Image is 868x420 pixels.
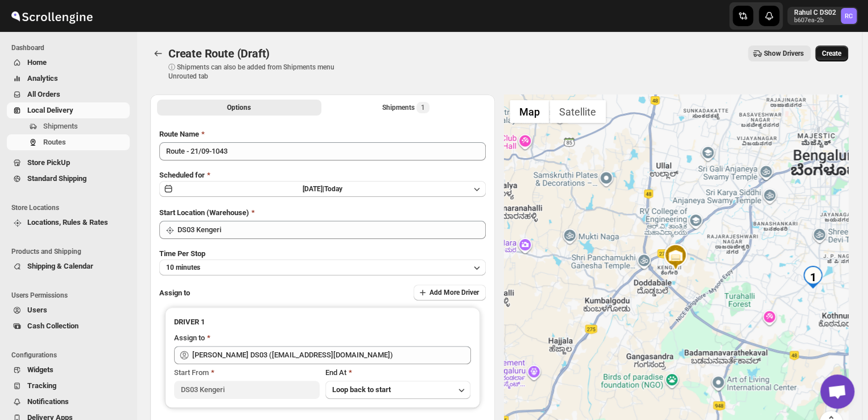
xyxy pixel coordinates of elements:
input: Eg: Bengaluru Route [159,142,486,160]
span: Options [227,103,251,112]
h3: DRIVER 1 [174,316,471,328]
img: ScrollEngine [9,2,94,30]
span: Standard Shipping [27,174,86,183]
span: Rahul C DS02 [841,8,857,24]
button: User menu [787,7,858,25]
span: Cash Collection [27,322,78,330]
span: Products and Shipping [11,247,131,256]
button: Show Drivers [748,46,811,61]
div: Assign to [174,332,205,344]
button: All Route Options [157,100,321,116]
span: Home [27,58,47,67]
div: Open chat [820,374,854,409]
span: Store PickUp [27,158,70,167]
button: Analytics [7,71,130,87]
span: Route Name [159,130,199,138]
button: Show street map [510,100,549,123]
p: b607ea-2b [794,17,836,24]
button: Routes [150,46,166,61]
span: Today [324,185,342,193]
p: ⓘ Shipments can also be added from Shipments menu Unrouted tab [168,63,348,81]
div: Shipments [382,102,429,113]
span: Start From [174,368,209,377]
div: 1 [801,266,824,289]
p: Rahul C DS02 [794,8,836,17]
span: Local Delivery [27,106,73,114]
span: [DATE] | [303,185,324,193]
span: Configurations [11,351,131,360]
span: Scheduled for [159,171,205,179]
span: Routes [43,138,66,146]
span: Start Location (Warehouse) [159,208,249,217]
span: Loop back to start [332,385,391,394]
button: Notifications [7,394,130,410]
button: 10 minutes [159,260,486,275]
button: Loop back to start [325,381,471,399]
span: Shipments [43,122,78,130]
button: Add More Driver [414,285,486,300]
button: Routes [7,134,130,150]
input: Search location [177,221,486,239]
div: End At [325,367,471,378]
span: 10 minutes [166,263,200,272]
span: Store Locations [11,203,131,212]
span: Analytics [27,74,58,83]
span: Shipping & Calendar [27,262,93,270]
span: Add More Driver [429,288,479,297]
span: Users [27,306,47,314]
span: Create [822,49,841,58]
span: Notifications [27,397,69,406]
button: Tracking [7,378,130,394]
input: Search assignee [192,346,471,364]
span: Dashboard [11,43,131,52]
button: Shipments [7,118,130,134]
text: RC [845,13,853,20]
button: Home [7,55,130,71]
button: [DATE]|Today [159,181,486,197]
span: Create Route (Draft) [168,47,270,60]
span: Locations, Rules & Rates [27,218,108,227]
button: Widgets [7,362,130,378]
button: Cash Collection [7,318,130,334]
span: Assign to [159,289,190,297]
button: Show satellite imagery [549,100,606,123]
span: Tracking [27,381,56,390]
span: Users Permissions [11,291,131,300]
span: Widgets [27,365,53,374]
button: Create [815,46,848,61]
button: Shipping & Calendar [7,258,130,274]
button: All Orders [7,87,130,102]
button: Locations, Rules & Rates [7,215,130,230]
button: Users [7,302,130,318]
span: Time Per Stop [159,249,205,258]
span: 1 [421,103,425,112]
button: Selected Shipments [324,100,488,116]
span: All Orders [27,90,60,98]
span: Show Drivers [764,49,804,58]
